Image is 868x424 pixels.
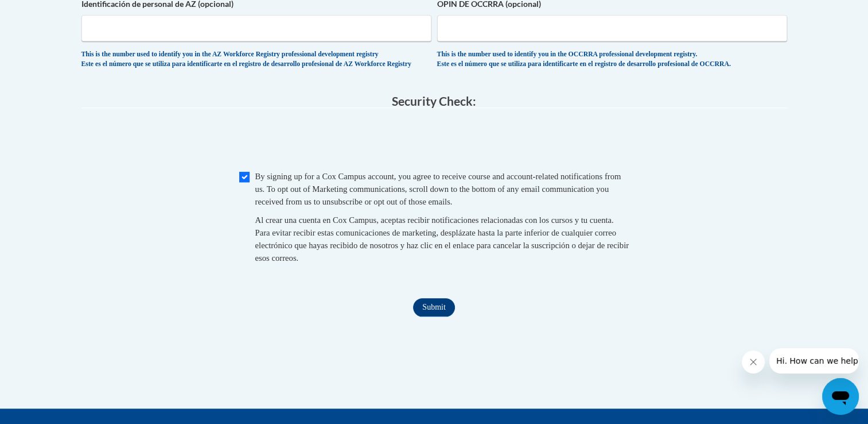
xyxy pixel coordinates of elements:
iframe: Button to launch messaging window [822,378,859,415]
span: Hi. How can we help? [7,8,93,17]
div: This is the number used to identify you in the AZ Workforce Registry professional development reg... [81,50,431,69]
span: Security Check: [392,94,476,108]
iframe: Message from company [769,348,859,373]
span: Al crear una cuenta en Cox Campus, aceptas recibir notificaciones relacionadas con los cursos y t... [255,215,629,263]
span: By signing up for a Cox Campus account, you agree to receive course and account-related notificat... [255,172,621,206]
input: Submit [413,298,454,317]
iframe: reCAPTCHA [347,120,521,164]
iframe: Close message [742,350,765,373]
div: This is the number used to identify you in the OCCRRA professional development registry. Este es ... [437,50,787,69]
